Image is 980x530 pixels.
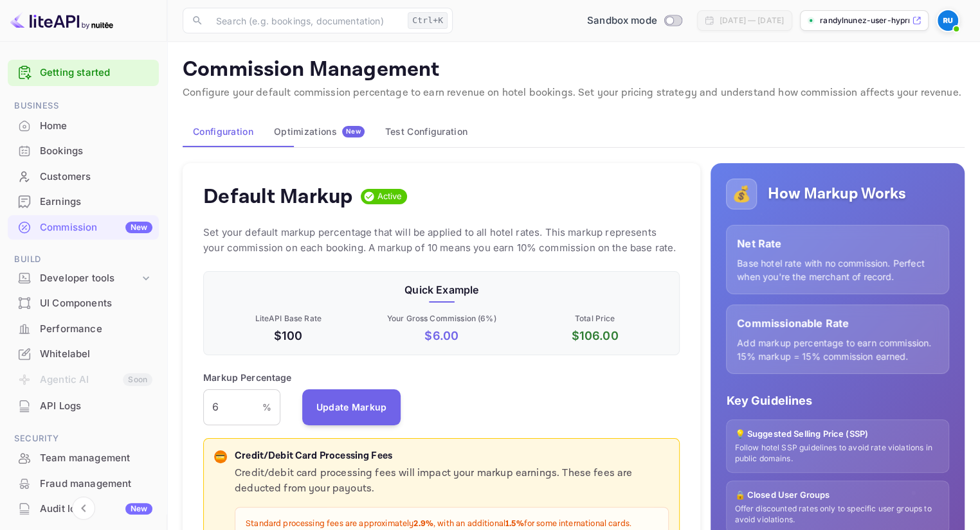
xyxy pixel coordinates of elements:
[8,190,159,215] div: Earnings
[40,502,152,517] div: Audit logs
[40,144,152,159] div: Bookings
[214,327,362,344] p: $100
[8,394,159,419] div: API Logs
[40,195,152,209] div: Earnings
[8,252,159,267] span: Build
[820,15,909,26] p: randylnunez-user-hyprn...
[8,317,159,340] a: Performance
[8,291,159,315] a: UI Components
[40,66,152,80] a: Getting started
[235,449,669,464] p: Credit/Debit Card Processing Fees
[40,322,152,337] div: Performance
[274,126,365,137] div: Optimizations
[235,466,669,497] p: Credit/debit card processing fees will impact your markup earnings. These fees are deducted from ...
[183,116,264,147] button: Configuration
[214,282,669,297] p: Quick Example
[737,315,938,331] p: Commissionable Rate
[203,184,353,209] h4: Default Markup
[8,291,159,316] div: UI Components
[8,164,159,190] div: Customers
[8,114,159,137] a: Home
[40,347,152,362] div: Whitelabel
[367,313,515,324] p: Your Gross Commission ( 6 %)
[40,477,152,491] div: Fraud management
[734,504,941,526] p: Offer discounted rates only to specific user groups to avoid violations.
[214,313,362,324] p: LiteAPI Base Rate
[125,503,152,515] div: New
[40,170,152,184] div: Customers
[737,236,938,251] p: Net Rate
[208,8,403,33] input: Search (e.g. bookings, documentation)
[8,190,159,213] a: Earnings
[734,443,941,464] p: Follow hotel SSP guidelines to avoid rate violations in public domains.
[521,327,669,344] p: $ 106.00
[8,432,159,446] span: Security
[737,256,938,283] p: Base hotel rate with no commission. Perfect when you're the merchant of record.
[734,428,941,441] p: 💡 Suggested Selling Price (SSP)
[203,225,680,256] p: Set your default markup percentage that will be applied to all hotel rates. This markup represent...
[732,182,751,206] p: 💰
[408,12,448,29] div: Ctrl+K
[767,184,905,204] h5: How Markup Works
[938,10,958,31] img: Randylnunez User
[8,472,159,497] div: Fraud management
[262,400,271,414] p: %
[367,327,515,344] p: $ 6.00
[10,10,113,31] img: LiteAPI logo
[521,313,669,324] p: Total Price
[8,215,159,240] div: CommissionNew
[582,13,687,28] div: Switch to Production mode
[40,451,152,466] div: Team management
[8,497,159,520] a: Audit logsNew
[8,215,159,239] a: CommissionNew
[587,13,657,28] span: Sandbox mode
[8,394,159,418] a: API Logs
[372,190,408,203] span: Active
[8,139,159,164] div: Bookings
[203,371,292,384] p: Markup Percentage
[413,518,433,529] strong: 2.9%
[342,127,365,136] span: New
[8,99,159,113] span: Business
[8,342,159,366] a: Whitelabel
[8,114,159,139] div: Home
[183,57,965,83] p: Commission Management
[375,116,478,147] button: Test Configuration
[72,497,95,520] button: Collapse navigation
[8,446,159,471] div: Team management
[505,518,524,529] strong: 1.5%
[8,267,159,290] div: Developer tools
[8,317,159,342] div: Performance
[215,451,225,463] p: 💳
[8,139,159,163] a: Bookings
[720,15,784,26] div: [DATE] — [DATE]
[8,60,159,86] div: Getting started
[183,85,965,101] p: Configure your default commission percentage to earn revenue on hotel bookings. Set your pricing ...
[40,296,152,311] div: UI Components
[203,389,262,425] input: 0
[40,399,152,414] div: API Logs
[8,446,159,470] a: Team management
[8,342,159,367] div: Whitelabel
[40,271,140,286] div: Developer tools
[8,164,159,188] a: Customers
[734,489,941,502] p: 🔒 Closed User Groups
[302,389,401,425] button: Update Markup
[125,222,152,233] div: New
[737,336,938,363] p: Add markup percentage to earn commission. 15% markup = 15% commission earned.
[8,497,159,522] div: Audit logsNew
[8,472,159,495] a: Fraud management
[726,392,949,409] p: Key Guidelines
[40,220,152,235] div: Commission
[40,119,152,134] div: Home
